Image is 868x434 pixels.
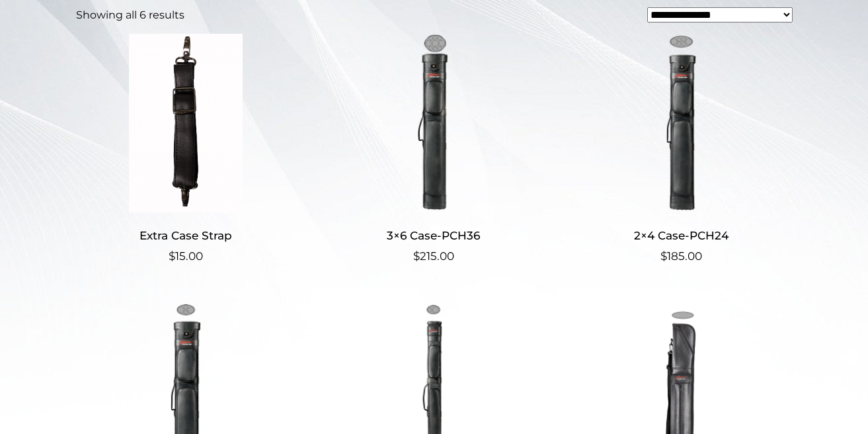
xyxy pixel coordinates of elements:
[571,34,791,265] a: 2×4 Case-PCH24 $185.00
[660,249,702,263] bdi: 185.00
[413,249,454,263] bdi: 215.00
[323,223,543,247] h2: 3×6 Case-PCH36
[571,34,791,212] img: 2x4 Case-PCH24
[660,249,667,263] span: $
[323,34,543,265] a: 3×6 Case-PCH36 $215.00
[76,34,296,265] a: Extra Case Strap $15.00
[76,7,184,23] p: Showing all 6 results
[413,249,420,263] span: $
[571,223,791,247] h2: 2×4 Case-PCH24
[169,249,203,263] bdi: 15.00
[647,7,793,22] select: Shop order
[76,34,296,212] img: Extra Case Strap
[76,223,296,247] h2: Extra Case Strap
[169,249,175,263] span: $
[323,34,543,212] img: 3x6 Case-PCH36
